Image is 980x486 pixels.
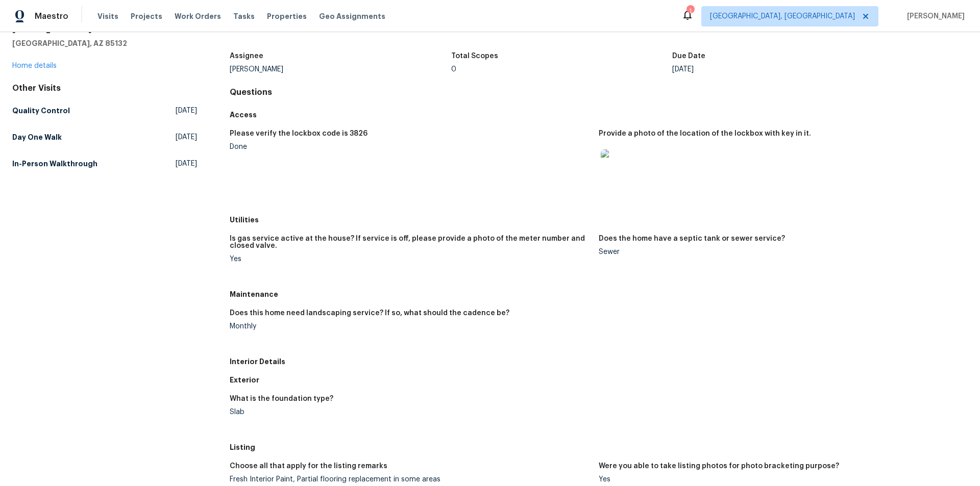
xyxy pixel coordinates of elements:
span: Geo Assignments [319,11,385,21]
span: Maestro [35,11,68,21]
a: Home details [12,62,57,69]
span: [GEOGRAPHIC_DATA], [GEOGRAPHIC_DATA] [710,11,855,21]
span: [PERSON_NAME] [903,11,965,21]
h5: Quality Control [12,106,70,116]
h5: Due Date [672,53,705,60]
h5: Exterior [230,375,968,385]
div: Done [230,143,591,150]
a: Day One Walk[DATE] [12,128,197,146]
div: [DATE] [672,66,894,73]
a: Quality Control[DATE] [12,101,197,120]
h5: Does the home have a septic tank or sewer service? [599,235,785,242]
span: Projects [131,11,162,21]
h5: Access [230,110,968,120]
h5: In-Person Walkthrough [12,159,97,169]
h5: Choose all that apply for the listing remarks [230,463,387,470]
div: Sewer [599,248,960,255]
div: Other Visits [12,83,197,93]
h5: Maintenance [230,289,968,299]
h5: Assignee [230,53,263,60]
div: [PERSON_NAME] [230,66,451,73]
span: [DATE] [176,132,197,142]
h5: Were you able to take listing photos for photo bracketing purpose? [599,463,839,470]
h4: Questions [230,87,968,97]
div: 0 [451,66,673,73]
h5: Interior Details [230,356,968,367]
a: In-Person Walkthrough[DATE] [12,155,197,173]
h5: Listing [230,442,968,452]
h5: Total Scopes [451,53,498,60]
h5: [GEOGRAPHIC_DATA], AZ 85132 [12,38,197,48]
h5: Does this home need landscaping service? If so, what should the cadence be? [230,310,509,317]
div: Slab [230,408,591,416]
div: 1 [687,6,694,16]
div: Yes [230,255,591,263]
div: Fresh Interior Paint, Partial flooring replacement in some areas [230,476,591,483]
h5: What is the foundation type? [230,395,333,402]
span: Work Orders [175,11,221,21]
h5: Please verify the lockbox code is 3826 [230,130,367,137]
span: Tasks [233,13,255,20]
span: [DATE] [176,106,197,116]
span: Visits [97,11,118,21]
div: Completed: to [230,20,968,46]
h5: Day One Walk [12,132,62,142]
h5: Utilities [230,215,968,225]
span: Properties [267,11,307,21]
h5: Is gas service active at the house? If service is off, please provide a photo of the meter number... [230,235,591,249]
span: [DATE] [176,159,197,169]
h5: Provide a photo of the location of the lockbox with key in it. [599,130,811,137]
div: Yes [599,476,960,483]
div: Monthly [230,323,591,330]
